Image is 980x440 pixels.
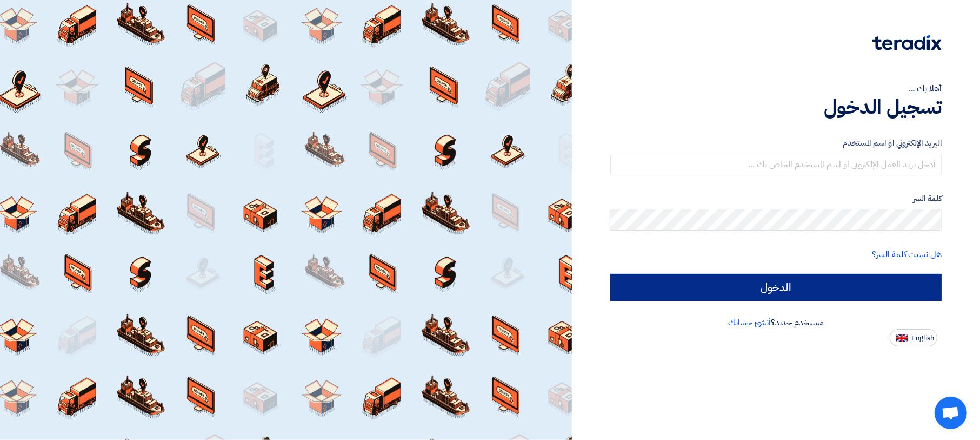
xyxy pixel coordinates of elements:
img: Teradix logo [872,35,942,50]
input: أدخل بريد العمل الإلكتروني او اسم المستخدم الخاص بك ... [610,154,942,175]
div: مستخدم جديد؟ [610,316,942,329]
label: كلمة السر [610,193,942,205]
a: أنشئ حسابك [728,316,771,329]
label: البريد الإلكتروني او اسم المستخدم [610,137,942,149]
img: en-US.png [896,334,908,342]
div: أهلا بك ... [610,82,942,95]
a: Open chat [935,397,967,429]
button: English [890,329,937,346]
h1: تسجيل الدخول [610,95,942,119]
input: الدخول [610,274,942,301]
span: English [911,334,934,342]
a: هل نسيت كلمة السر؟ [872,248,942,261]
